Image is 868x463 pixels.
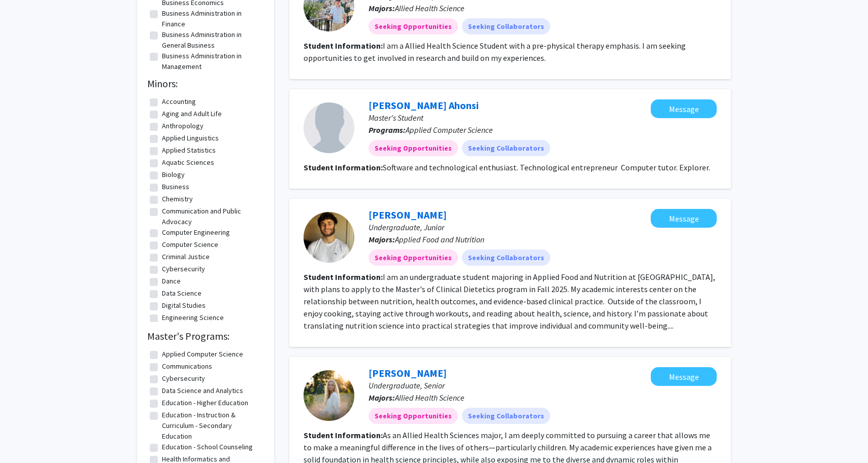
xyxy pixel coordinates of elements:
mat-chip: Seeking Collaborators [462,250,550,266]
label: Communication and Public Advocacy [162,206,261,227]
button: Message Abiodun Ahonsi [651,99,717,118]
label: Education - School Counseling [162,442,253,452]
b: Majors: [369,3,395,13]
label: Aquatic Sciences [162,157,214,168]
b: Student Information: [304,162,383,172]
a: [PERSON_NAME] [369,367,447,379]
button: Message Landon Beiter [651,209,717,228]
label: Cybersecurity [162,264,205,274]
b: Student Information: [304,430,383,440]
b: Majors: [369,393,395,403]
mat-chip: Seeking Opportunities [369,408,458,424]
label: Applied Linguistics [162,133,219,144]
label: Data Science [162,288,202,299]
span: Master's Student [369,113,423,123]
b: Majors: [369,234,395,244]
mat-chip: Seeking Collaborators [462,140,550,156]
span: Undergraduate, Junior [369,222,444,232]
label: Cybersecurity [162,373,205,384]
b: Student Information: [304,41,383,51]
label: Aging and Adult Life [162,109,222,119]
label: Business Administration in Management [162,51,261,72]
mat-chip: Seeking Opportunities [369,250,458,266]
button: Message Brooklyn McMahon [651,367,717,386]
mat-chip: Seeking Collaborators [462,18,550,34]
span: Applied Food and Nutrition [395,234,484,244]
label: Anthropology [162,121,204,131]
label: Accounting [162,96,196,107]
span: Allied Health Science [395,3,464,13]
label: Education - Instruction & Curriculum - Secondary Education [162,410,261,442]
span: Allied Health Science [395,393,464,403]
label: Digital Studies [162,300,206,311]
a: [PERSON_NAME] Ahonsi [369,99,479,112]
label: Business Administration in General Business [162,29,261,51]
label: Applied Statistics [162,145,216,156]
label: Computer Science [162,239,218,250]
label: Business Administration in Finance [162,8,261,29]
label: Computer Engineering [162,227,230,238]
label: Chemistry [162,194,193,204]
label: Criminal Justice [162,252,210,262]
iframe: Chat [8,417,43,455]
b: Programs: [369,125,406,135]
h2: Minors: [147,78,264,90]
label: Engineering Science [162,312,224,323]
label: Applied Computer Science [162,349,243,360]
label: Communications [162,361,212,372]
mat-chip: Seeking Opportunities [369,18,458,34]
mat-chip: Seeking Collaborators [462,408,550,424]
fg-read-more: Software and technological enthusiast. Technological entrepreneur Computer tutor. Explorer. [383,162,710,172]
label: Dance [162,276,181,287]
span: Undergraduate, Senior [369,380,445,390]
fg-read-more: I am an undergraduate student majoring in Applied Food and Nutrition at [GEOGRAPHIC_DATA], with p... [304,272,715,331]
label: Data Science and Analytics [162,385,243,396]
label: Education - Higher Education [162,398,248,408]
label: Biology [162,169,185,180]
span: Applied Computer Science [406,125,493,135]
mat-chip: Seeking Opportunities [369,140,458,156]
label: Business [162,182,189,192]
fg-read-more: I am a Allied Health Science Student with a pre-physical therapy emphasis. I am seeking opportuni... [304,41,686,63]
b: Student Information: [304,272,383,282]
a: [PERSON_NAME] [369,208,447,221]
h2: Master's Programs: [147,330,264,342]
